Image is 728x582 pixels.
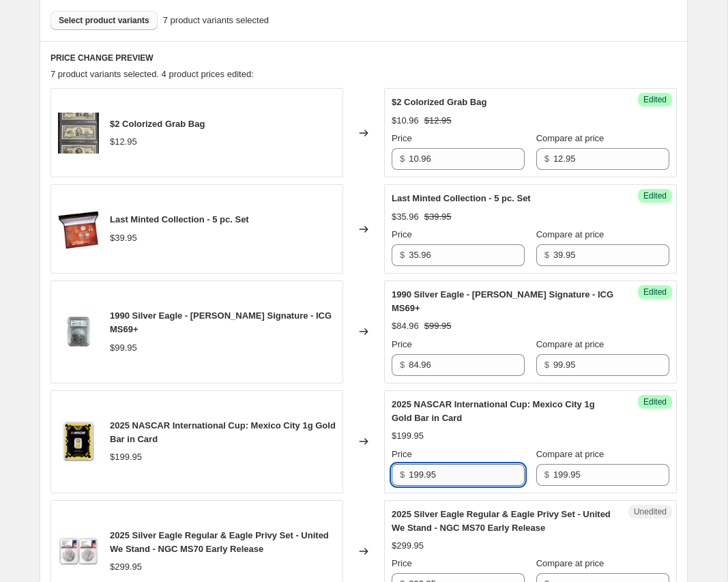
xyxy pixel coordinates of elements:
span: 2025 Silver Eagle Regular & Eagle Privy Set - United We Stand - NGC MS70 Early Release [110,530,329,554]
div: $12.95 [110,135,137,149]
span: Price [392,133,412,143]
span: 2025 Silver Eagle Regular & Eagle Privy Set - United We Stand - NGC MS70 Early Release [392,509,611,533]
span: $2 Colorized Grab Bag [110,119,205,129]
span: 1990 Silver Eagle - [PERSON_NAME] Signature - ICG MS69+ [392,289,613,313]
img: 1a684294-4062-f011-8433-12325086d71d_CTV009063_80x.png [58,531,99,572]
strike: $39.95 [424,210,452,224]
span: Last Minted Collection - 5 pc. Set [110,214,249,224]
div: $199.95 [392,429,424,443]
span: 2025 NASCAR International Cup: Mexico City 1g Gold Bar in Card [110,420,336,444]
div: $10.96 [392,114,419,128]
span: 7 product variants selected. 4 product prices edited: [50,69,254,79]
img: 311738_slab_80x.jpg [58,421,99,462]
span: $ [544,360,549,370]
span: $ [544,250,549,260]
span: Edited [643,190,667,201]
span: Price [392,558,412,568]
span: Select product variants [59,15,149,26]
span: $ [400,154,405,164]
img: 167-2_80x.jpg [58,209,99,250]
span: 2025 NASCAR International Cup: Mexico City 1g Gold Bar in Card [392,399,595,423]
img: image_-_2025-05-14T005027.494_80x.jpg [58,311,99,352]
span: $ [544,154,549,164]
span: Compare at price [536,449,605,459]
span: $2 Colorized Grab Bag [392,97,486,107]
span: Compare at price [536,558,605,568]
div: $299.95 [110,560,142,574]
div: $99.95 [110,341,137,355]
span: Last Minted Collection - 5 pc. Set [392,193,531,203]
span: $ [400,360,405,370]
span: Price [392,449,412,459]
span: 7 product variants selected [163,14,269,27]
div: $199.95 [110,450,142,464]
div: $299.95 [392,539,424,553]
span: Compare at price [536,229,605,239]
div: $35.96 [392,210,419,224]
button: Select product variants [50,11,158,30]
h6: PRICE CHANGE PREVIEW [50,53,677,63]
span: Edited [643,287,667,297]
span: $ [400,250,405,260]
span: $ [544,469,549,480]
div: $39.95 [110,231,137,245]
img: image_-_2025-04-28T154309.824_80x.jpg [58,113,99,154]
span: Compare at price [536,133,605,143]
span: Price [392,229,412,239]
strike: $12.95 [424,114,452,128]
div: $84.96 [392,319,419,333]
span: Price [392,339,412,349]
span: $ [400,469,405,480]
strike: $99.95 [424,319,452,333]
span: Edited [643,94,667,105]
span: 1990 Silver Eagle - [PERSON_NAME] Signature - ICG MS69+ [110,310,332,334]
span: Edited [643,396,667,407]
span: Unedited [634,506,667,517]
span: Compare at price [536,339,605,349]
